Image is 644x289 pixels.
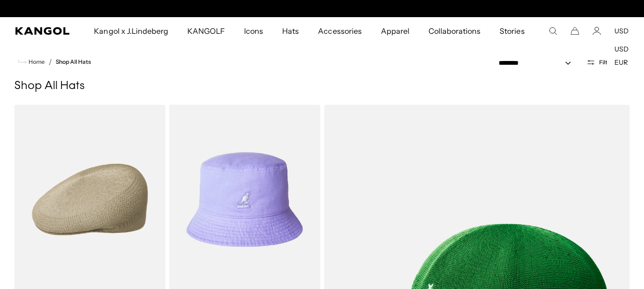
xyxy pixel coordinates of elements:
select: Sort by: Featured [495,58,581,68]
a: Apparel [371,17,419,45]
a: Collaborations [419,17,490,45]
h1: Shop All Hats [14,79,630,93]
button: Cart [571,27,579,35]
a: Hats [273,17,308,45]
a: Shop All Hats [56,59,91,65]
a: USD [614,45,629,53]
span: KANGOLF [187,17,225,45]
summary: Search here [549,27,557,35]
span: Filters [599,59,616,66]
span: Stories [500,17,524,45]
a: Home [18,58,45,66]
span: Apparel [381,17,409,45]
li: / [45,56,52,68]
span: Home [27,59,45,65]
span: Collaborations [429,17,480,45]
a: KANGOLF [178,17,235,45]
a: EUR [614,58,628,67]
button: USD [614,27,629,35]
a: Kangol [15,27,70,35]
span: Accessories [318,17,361,45]
span: Kangol x J.Lindeberg [94,17,168,45]
div: Announcement [224,5,420,12]
a: Kangol x J.Lindeberg [84,17,178,45]
slideshow-component: Announcement bar [224,5,420,12]
span: Icons [244,17,263,45]
a: Account [593,27,601,35]
a: Stories [490,17,534,45]
button: Open filters [581,58,622,67]
a: Accessories [308,17,371,45]
span: Hats [282,17,299,45]
a: Icons [235,17,273,45]
div: 1 of 2 [224,5,420,12]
